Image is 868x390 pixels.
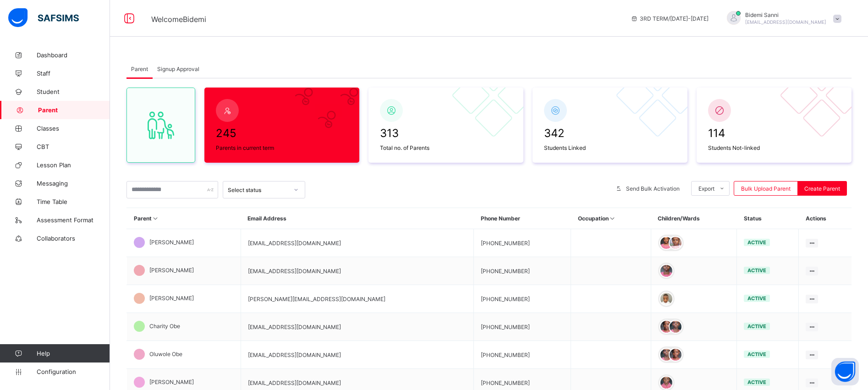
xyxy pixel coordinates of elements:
span: [EMAIL_ADDRESS][DOMAIN_NAME] [745,19,826,25]
span: active [747,351,766,357]
span: Lesson Plan [37,161,110,169]
td: [PHONE_NUMBER] [474,341,571,369]
span: Configuration [37,368,110,375]
span: Total no. of Parents [380,144,512,151]
span: Student [37,88,110,95]
span: 245 [216,126,348,140]
span: Assessment Format [37,216,110,224]
th: Children/Wards [651,208,736,229]
span: session/term information [631,15,709,22]
span: Send Bulk Activation [626,185,680,192]
span: [PERSON_NAME] [149,379,194,385]
img: safsims [8,8,79,27]
td: [PHONE_NUMBER] [474,285,571,313]
th: Status [737,208,799,229]
span: active [747,323,766,330]
div: BidemiSanni [718,11,846,26]
span: active [747,295,766,302]
span: Create Parent [804,185,840,192]
span: [PERSON_NAME] [149,295,194,302]
th: Actions [799,208,852,229]
th: Occupation [571,208,651,229]
td: [EMAIL_ADDRESS][DOMAIN_NAME] [241,257,473,285]
span: Welcome Bidemi [151,15,206,24]
span: [PERSON_NAME] [149,239,194,246]
i: Sort in Ascending Order [609,215,616,222]
span: 342 [544,126,676,140]
td: [PHONE_NUMBER] [474,313,571,341]
td: [PERSON_NAME][EMAIL_ADDRESS][DOMAIN_NAME] [241,285,473,313]
span: Students Linked [544,144,676,151]
span: Signup Approval [157,66,199,72]
td: [EMAIL_ADDRESS][DOMAIN_NAME] [241,229,473,257]
span: Oluwole Obe [149,351,182,357]
span: Parents in current term [216,144,348,151]
span: active [747,267,766,274]
span: active [747,239,766,246]
button: Open asap [831,358,859,385]
span: Collaborators [37,235,110,242]
th: Email Address [241,208,473,229]
span: Dashboard [37,51,110,59]
td: [PHONE_NUMBER] [474,229,571,257]
td: [PHONE_NUMBER] [474,257,571,285]
span: [PERSON_NAME] [149,267,194,274]
span: Bidemi Sanni [745,11,826,18]
span: active [747,379,766,385]
span: Classes [37,125,110,132]
span: Time Table [37,198,110,205]
span: Parent [38,106,110,114]
span: Help [37,350,110,357]
td: [EMAIL_ADDRESS][DOMAIN_NAME] [241,341,473,369]
span: 114 [708,126,840,140]
span: CBT [37,143,110,150]
span: 313 [380,126,512,140]
span: Students Not-linked [708,144,840,151]
th: Parent [127,208,241,229]
td: [EMAIL_ADDRESS][DOMAIN_NAME] [241,313,473,341]
span: Bulk Upload Parent [741,185,791,192]
span: Messaging [37,180,110,187]
span: Staff [37,70,110,77]
i: Sort in Ascending Order [152,215,159,222]
span: Parent [131,66,148,72]
div: Select status [228,187,288,193]
span: Export [698,185,714,192]
span: Charity Obe [149,323,180,330]
th: Phone Number [474,208,571,229]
